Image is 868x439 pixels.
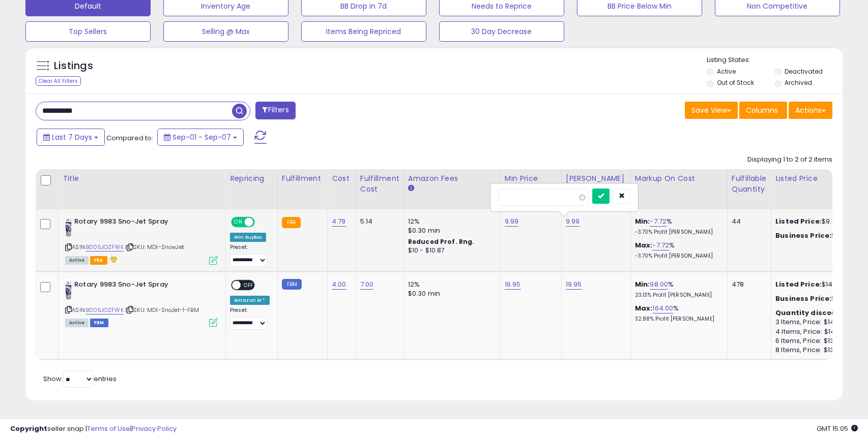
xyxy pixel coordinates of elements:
[106,133,153,143] span: Compared to:
[10,424,47,433] strong: Copyright
[255,102,295,119] button: Filters
[732,173,767,195] div: Fulfillable Quantity
[408,246,493,255] div: $10 - $10.87
[650,216,667,227] a: -7.72
[90,256,107,265] span: FBA
[25,21,151,42] button: Top Sellers
[332,279,346,290] a: 4.00
[74,280,198,292] b: Rotary 9983 Sno-Jet Spray
[505,279,521,290] a: 16.95
[635,216,650,226] b: Min:
[635,280,719,299] div: %
[360,217,396,226] div: 5.14
[230,307,270,330] div: Preset:
[10,424,177,434] div: seller snap | |
[775,336,860,346] div: 6 Items, Price: $13.95
[635,253,719,260] p: -3.70% Profit [PERSON_NAME]
[566,216,580,227] a: 9.99
[65,280,218,326] div: ASIN:
[635,217,719,236] div: %
[301,21,426,42] button: Items Being Repriced
[43,374,117,384] span: Show: entries
[74,217,198,229] b: Rotary 9983 Sno-Jet Spray
[439,21,564,42] button: 30 Day Decrease
[282,173,323,184] div: Fulfillment
[732,280,763,289] div: 478
[789,102,832,119] button: Actions
[241,280,257,289] span: OFF
[230,173,273,184] div: Repricing
[408,173,496,184] div: Amazon Fees
[54,59,93,73] h5: Listings
[775,279,822,289] b: Listed Price:
[86,306,124,315] a: B005JOZFWK
[408,226,493,235] div: $0.30 min
[65,217,72,237] img: 41Wj+WndxiL._SL40_.jpg
[107,256,118,263] i: hazardous material
[332,173,352,184] div: Cost
[652,303,673,313] a: 164.00
[65,319,89,327] span: All listings currently available for purchase on Amazon
[630,169,727,209] th: The percentage added to the cost of goods (COGS) that forms the calculator for Min & Max prices.
[717,67,736,76] label: Active
[650,279,668,290] a: 98.00
[635,173,723,184] div: Markup on Cost
[86,243,124,252] a: B005JOZFWK
[282,279,302,290] small: FBM
[125,243,184,251] span: | SKU: MDI-SnowJet
[65,256,89,265] span: All listings currently available for purchase on Amazon
[505,216,519,227] a: 9.99
[775,308,849,318] b: Quantity discounts
[785,67,823,76] label: Deactivated
[232,218,245,227] span: ON
[775,294,860,303] div: $14.84
[635,303,653,313] b: Max:
[635,240,653,250] b: Max:
[230,296,270,305] div: Amazon AI *
[775,231,860,240] div: $9.99
[52,132,92,142] span: Last 7 Days
[747,155,832,165] div: Displaying 1 to 2 of 2 items
[746,105,778,115] span: Columns
[775,294,831,303] b: Business Price:
[775,308,860,318] div: :
[360,173,399,195] div: Fulfillment Cost
[635,241,719,260] div: %
[775,318,860,327] div: 3 Items, Price: $14.7
[408,217,493,226] div: 12%
[230,244,270,267] div: Preset:
[775,173,863,184] div: Listed Price
[566,173,626,184] div: [PERSON_NAME]
[635,279,650,289] b: Min:
[65,280,72,300] img: 41Wj+WndxiL._SL40_.jpg
[566,279,582,290] a: 19.95
[87,424,130,433] a: Terms of Use
[775,216,822,226] b: Listed Price:
[36,76,81,86] div: Clear All Filters
[408,289,493,298] div: $0.30 min
[408,184,414,193] small: Amazon Fees.
[360,279,374,290] a: 7.00
[172,132,231,142] span: Sep-01 - Sep-07
[230,233,266,242] div: Win BuyBox
[775,231,831,240] b: Business Price:
[739,102,787,119] button: Columns
[65,217,218,264] div: ASIN:
[817,424,858,433] span: 2025-09-15 15:05 GMT
[635,292,719,299] p: 23.13% Profit [PERSON_NAME]
[732,217,763,226] div: 44
[63,173,221,184] div: Title
[775,346,860,355] div: 8 Items, Price: $13.5
[157,129,244,146] button: Sep-01 - Sep-07
[132,424,177,433] a: Privacy Policy
[408,237,475,246] b: Reduced Prof. Rng.
[775,217,860,226] div: $9.99
[332,216,346,227] a: 4.79
[253,218,270,227] span: OFF
[635,316,719,323] p: 32.88% Profit [PERSON_NAME]
[37,129,105,146] button: Last 7 Days
[775,327,860,336] div: 4 Items, Price: $14.25
[707,55,843,65] p: Listing States:
[652,240,669,250] a: -7.72
[635,304,719,323] div: %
